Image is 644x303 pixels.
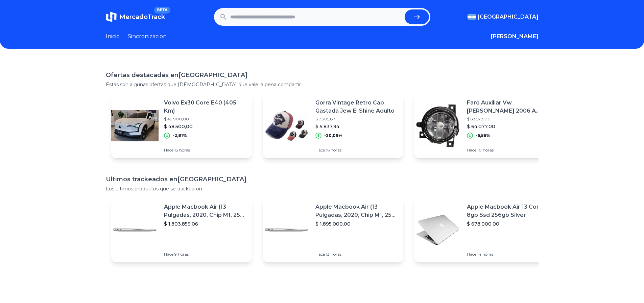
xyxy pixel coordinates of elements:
p: Gorra Vintage Retro Cap Gastada Jew El Shine Adulto [315,99,398,115]
a: Featured imageFaro Auxiliar Vw [PERSON_NAME] 2006 A 2010 Lado Derecho$ 68.578,00$ 64.077,00-6,56%... [414,93,555,158]
p: -2,81% [173,133,187,138]
p: $ 1.895.000,00 [315,220,398,227]
a: MercadoTrackBETA [106,11,165,22]
p: Hace 9 horas [164,252,246,257]
p: $ 64.077,00 [467,123,549,130]
img: Featured image [263,206,310,254]
a: Inicio [106,32,120,41]
h1: Ofertas destacadas en [GEOGRAPHIC_DATA] [106,70,539,80]
p: $ 5.837,94 [315,123,398,130]
p: Estas son algunas ofertas que [DEMOGRAPHIC_DATA] que vale la pena compartir. [106,81,539,88]
p: Hace 13 horas [315,252,398,257]
p: Los ultimos productos que se trackearon. [106,185,539,192]
span: MercadoTrack [119,13,165,21]
p: $ 7.305,87 [315,116,398,122]
p: -6,56% [476,133,490,138]
img: MercadoTrack [106,11,117,22]
img: Featured image [414,206,461,254]
img: Argentina [468,14,476,20]
p: Hace 16 horas [315,147,398,153]
span: BETA [154,7,170,14]
p: -20,09% [324,133,342,138]
a: Featured imageApple Macbook Air (13 Pulgadas, 2020, Chip M1, 256 Gb De Ssd, 8 Gb De Ram) - Plata$... [263,197,403,262]
h1: Ultimos trackeados en [GEOGRAPHIC_DATA] [106,174,539,184]
p: Hace 10 horas [467,147,549,153]
a: Featured imageApple Macbook Air (13 Pulgadas, 2020, Chip M1, 256 Gb De Ssd, 8 Gb De Ram) - Plata$... [111,197,252,262]
p: $ 678.000,00 [467,220,549,227]
p: Volvo Ex30 Core E40 (405 Km) [164,99,246,115]
a: Featured imageGorra Vintage Retro Cap Gastada Jew El Shine Adulto$ 7.305,87$ 5.837,94-20,09%Hace ... [263,93,403,158]
a: Sincronizacion [128,32,167,41]
a: Featured imageVolvo Ex30 Core E40 (405 Km)$ 49.900,00$ 48.500,00-2,81%Hace 13 horas [111,93,252,158]
span: [GEOGRAPHIC_DATA] [478,13,539,21]
p: $ 68.578,00 [467,116,549,122]
p: $ 48.500,00 [164,123,246,130]
img: Featured image [414,102,461,149]
p: Apple Macbook Air 13 Core I5 8gb Ssd 256gb Silver [467,203,549,219]
p: Hace 13 horas [164,147,246,153]
p: Faro Auxiliar Vw [PERSON_NAME] 2006 A 2010 Lado Derecho [467,99,549,115]
p: Apple Macbook Air (13 Pulgadas, 2020, Chip M1, 256 Gb De Ssd, 8 Gb De Ram) - Plata [315,203,398,219]
img: Featured image [263,102,310,149]
p: Apple Macbook Air (13 Pulgadas, 2020, Chip M1, 256 Gb De Ssd, 8 Gb De Ram) - Plata [164,203,246,219]
p: $ 49.900,00 [164,116,246,122]
img: Featured image [111,102,159,149]
button: [GEOGRAPHIC_DATA] [468,13,539,21]
a: Featured imageApple Macbook Air 13 Core I5 8gb Ssd 256gb Silver$ 678.000,00Hace 14 horas [414,197,555,262]
p: Hace 14 horas [467,252,549,257]
p: $ 1.803.859,06 [164,220,246,227]
img: Featured image [111,206,159,254]
button: [PERSON_NAME] [491,32,539,41]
